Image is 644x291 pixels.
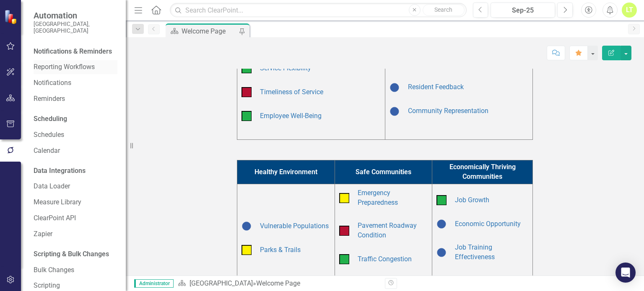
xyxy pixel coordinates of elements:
div: Sep-25 [493,5,552,15]
img: ClearPoint Strategy [4,10,19,24]
a: Job Growth [455,196,489,204]
img: Baselining [390,106,400,116]
a: Bulk Changes [34,265,117,275]
a: Timeliness of Service [260,88,323,96]
div: Open Intercom Messenger [615,263,636,283]
a: ClearPoint API [34,214,117,223]
a: Job Training Effectiveness [455,243,495,261]
a: Vulnerable Populations [260,222,329,230]
a: Resident Feedback [408,83,464,91]
a: Parks & Trails [260,246,301,254]
a: Reminders [34,94,117,104]
img: On Target [241,63,252,73]
button: LT [622,3,637,18]
a: Community Representation [408,107,488,115]
div: Welcome Page [182,26,237,36]
a: Zapier [34,229,117,239]
a: Pavement Roadway Condition [358,221,417,239]
div: Notifications & Reminders [34,47,112,57]
a: Measure Library [34,198,117,207]
a: [GEOGRAPHIC_DATA] [190,279,253,287]
div: Data Integrations [34,166,86,176]
img: Caution [241,245,252,255]
div: Welcome Page [256,279,300,287]
div: Scripting & Bulk Changes [34,250,109,259]
a: Notifications [34,78,117,88]
img: Below Plan [241,87,252,97]
img: Caution [339,193,349,203]
span: Administrator [134,279,174,288]
span: Healthy Environment [254,168,317,176]
a: Reporting Workflows [34,62,117,72]
span: Economically Thriving Communities [449,163,516,180]
a: Economic Opportunity [455,220,521,228]
div: Scheduling [34,114,67,124]
span: Automation [34,10,117,21]
a: Schedules [34,130,117,140]
a: Employee Well-Being [260,112,322,120]
button: Sep-25 [491,3,555,18]
img: Baselining [436,247,447,258]
a: Data Loader [34,182,117,191]
a: Traffic Congestion [358,255,412,263]
input: Search ClearPoint... [170,3,466,18]
img: On Target [241,111,252,121]
img: Baselining [241,221,252,231]
img: On Target [339,254,349,264]
span: Safe Communities [356,168,411,176]
small: [GEOGRAPHIC_DATA], [GEOGRAPHIC_DATA] [34,21,117,34]
img: Baselining [390,82,400,93]
img: On Target [436,195,447,205]
button: Search [423,4,465,16]
div: » [178,279,379,288]
a: Calendar [34,146,117,156]
img: Baselining [436,219,447,229]
a: Scripting [34,281,117,291]
a: Emergency Preparedness [358,189,398,206]
span: Search [434,6,452,13]
img: Below Plan [339,226,349,236]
